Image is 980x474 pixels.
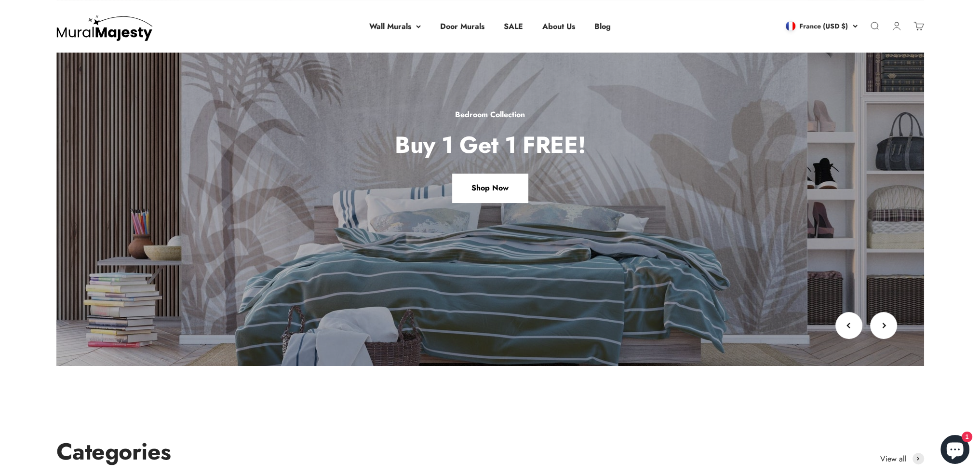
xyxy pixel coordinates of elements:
[440,21,484,32] a: Door Murals
[594,21,611,32] a: Blog
[395,108,585,121] p: Bedroom Collection
[880,453,907,465] span: View all
[786,21,858,31] button: France (USD $)
[504,21,523,32] a: SALE
[452,174,528,203] a: Shop Now
[938,435,972,466] inbox-online-store-chat: Shopify online store chat
[369,20,421,33] summary: Wall Murals
[395,133,585,158] p: Buy 1 Get 1 FREE!
[880,453,924,465] a: View all
[542,21,575,32] a: About Us
[56,439,171,465] h2: Categories
[799,21,848,31] span: France (USD $)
